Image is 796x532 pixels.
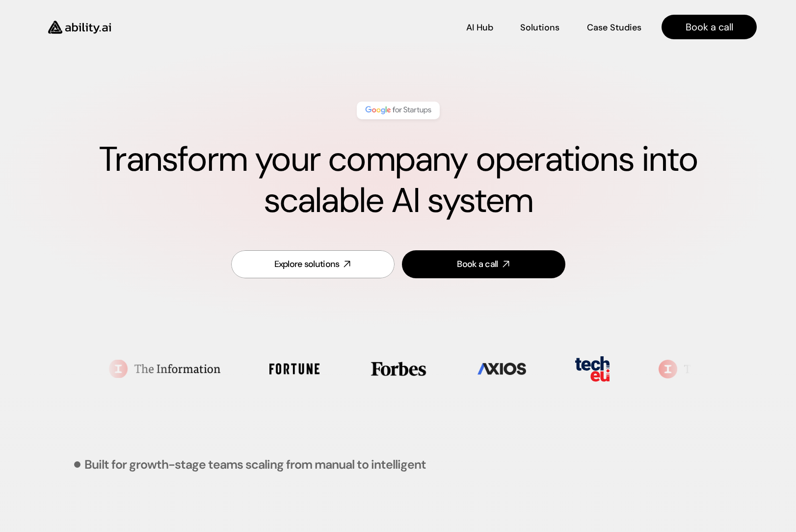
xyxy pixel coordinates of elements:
nav: Main navigation [125,15,757,39]
a: AI Hub [466,19,493,36]
a: Explore solutions [231,250,395,278]
a: Solutions [520,19,559,36]
div: Explore solutions [274,258,340,270]
div: Book a call [457,258,498,270]
a: Book a call [402,250,565,278]
p: Book a call [686,20,733,34]
p: AI Hub [466,22,493,34]
h1: Transform your company operations into scalable AI system [39,139,757,221]
p: Case Studies [587,22,641,34]
p: Solutions [520,22,559,34]
p: Built for growth-stage teams scaling from manual to intelligent [84,458,426,471]
a: Case Studies [586,19,642,36]
a: Book a call [662,15,757,39]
